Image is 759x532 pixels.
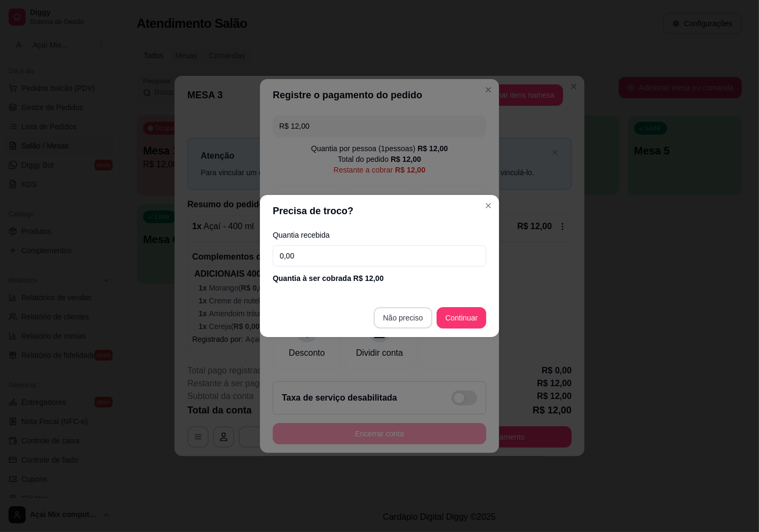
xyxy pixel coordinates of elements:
[480,197,497,214] button: Close
[260,195,499,227] header: Precisa de troco?
[374,307,433,328] button: Não preciso
[273,231,486,239] label: Quantia recebida
[273,273,486,284] div: Quantia à ser cobrada R$ 12,00
[437,307,486,328] button: Continuar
